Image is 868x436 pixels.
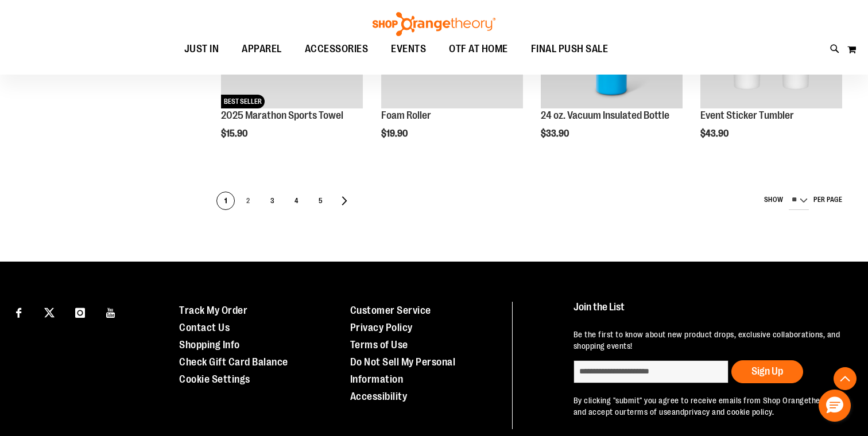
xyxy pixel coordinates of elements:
a: Do Not Sell My Personal Information [350,356,456,385]
a: Customer Service [350,305,431,316]
a: 2025 Marathon Sports Towel [221,110,343,121]
span: 5 [312,192,329,211]
h4: Join the List [573,302,846,323]
a: FINAL PUSH SALE [520,36,620,63]
a: 5 [311,192,330,210]
span: Sign Up [751,365,783,377]
span: $43.90 [700,129,730,139]
button: Sign Up [731,360,803,383]
span: BEST SELLER [221,95,265,108]
a: ACCESSORIES [293,36,380,63]
span: 4 [288,192,305,211]
input: enter email [573,360,728,383]
a: OTF AT HOME [437,36,520,63]
span: FINAL PUSH SALE [531,36,609,62]
a: Privacy Policy [350,322,413,333]
a: Visit our Youtube page [101,302,121,322]
a: Event Sticker Tumbler [700,110,794,121]
a: Contact Us [179,322,230,333]
button: Back To Top [834,367,857,390]
a: EVENTS [379,36,437,63]
span: APPAREL [242,36,282,62]
a: JUST IN [173,36,231,62]
span: EVENTS [391,36,426,62]
span: per page [813,195,842,203]
p: By clicking "submit" you agree to receive emails from Shop Orangetheory and accept our and [573,395,846,418]
span: $33.90 [541,129,571,139]
p: Be the first to know about new product drops, exclusive collaborations, and shopping events! [573,329,846,352]
a: Check Gift Card Balance [179,356,288,368]
a: Visit our X page [40,302,60,322]
a: terms of use [627,407,672,416]
img: Shop Orangetheory [371,12,497,36]
button: Hello, have a question? Let’s chat. [819,390,851,422]
span: JUST IN [184,36,219,62]
span: ACCESSORIES [305,36,369,62]
a: Visit our Instagram page [70,302,90,322]
a: Terms of Use [350,339,408,351]
span: 2 [239,192,257,211]
span: $15.90 [221,129,249,139]
span: OTF AT HOME [449,36,508,62]
a: 3 [263,192,281,210]
a: Accessibility [350,391,408,402]
select: Show per page [789,192,809,210]
a: Visit our Facebook page [9,302,29,322]
span: 3 [263,192,281,211]
a: APPAREL [230,36,293,63]
span: $19.90 [381,129,409,139]
a: Track My Order [179,305,247,316]
span: Show [764,195,784,203]
a: Shopping Info [179,339,240,351]
a: 4 [287,192,305,210]
a: 24 oz. Vacuum Insulated Bottle [541,110,669,121]
a: Cookie Settings [179,373,250,385]
span: 1 [217,192,234,211]
a: 2 [239,192,257,210]
a: Foam Roller [381,110,431,121]
img: Twitter [44,307,55,318]
a: privacy and cookie policy. [684,407,774,416]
